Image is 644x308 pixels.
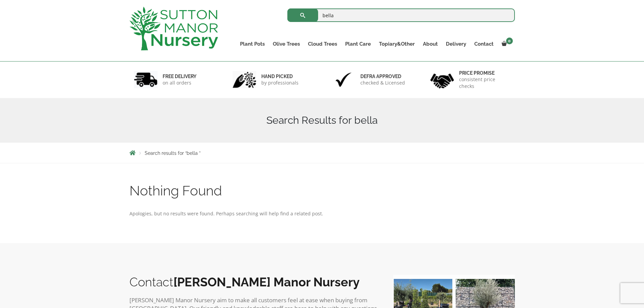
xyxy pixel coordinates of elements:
[498,39,515,49] a: 0
[236,39,269,49] a: Plant Pots
[129,7,218,50] img: logo
[129,114,515,126] h1: Search Results for bella
[129,184,515,198] h1: Nothing Found
[129,150,515,156] nav: Breadcrumbs
[442,39,470,49] a: Delivery
[261,79,299,86] p: by professionals
[459,70,510,76] h6: Price promise
[459,76,510,90] p: consistent price checks
[287,8,515,22] input: Search...
[129,210,515,218] p: Apologies, but no results were found. Perhaps searching will help find a related post.
[506,38,513,44] span: 0
[269,39,304,49] a: Olive Trees
[341,39,375,49] a: Plant Care
[419,39,442,49] a: About
[233,71,256,88] img: 2.jpg
[173,275,360,289] b: [PERSON_NAME] Manor Nursery
[332,71,355,88] img: 3.jpg
[261,73,299,79] h6: hand picked
[163,73,196,79] h6: FREE DELIVERY
[470,39,498,49] a: Contact
[163,79,196,86] p: on all orders
[145,150,200,156] span: Search results for “bella ”
[129,275,380,289] h2: Contact
[430,69,454,90] img: 4.jpg
[375,39,419,49] a: Topiary&Other
[360,79,405,86] p: checked & Licensed
[360,73,405,79] h6: Defra approved
[304,39,341,49] a: Cloud Trees
[134,71,158,88] img: 1.jpg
